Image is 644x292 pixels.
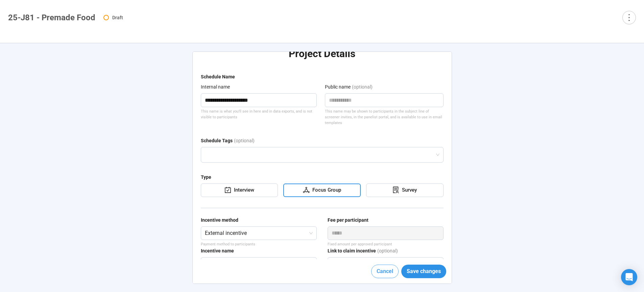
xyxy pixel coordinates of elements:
div: Survey [399,186,417,194]
div: This name may be shown to participants in the subject line of screener invites, in the panelist p... [325,108,444,126]
div: (optional) [234,137,255,147]
h2: Project Details [201,47,444,60]
div: Incentive method [201,216,238,224]
span: more [624,13,634,22]
button: Save changes [401,265,446,278]
div: Public name [325,83,351,91]
div: Fee per participant [328,216,368,224]
span: Cancel [377,267,393,275]
div: This name is what you'll see in here and in data exports, and is not visible to participants [201,108,319,120]
span: carry-out [224,187,231,193]
div: Type [201,173,211,181]
div: Incentive name [201,247,234,254]
div: Interview [231,186,254,194]
span: External incentive [205,227,313,240]
h1: 25-J81 - Premade Food [8,13,95,22]
div: Open Intercom Messenger [621,269,637,285]
div: Fixed amount per approved participant [328,241,444,247]
button: more [622,11,636,24]
span: deployment-unit [303,187,310,193]
div: Link to claim incentive [328,247,376,254]
button: Cancel [371,265,399,278]
span: Draft [112,15,123,20]
div: Schedule Tags [201,137,233,144]
span: Save changes [407,267,441,275]
div: (optional) [352,83,373,93]
span: solution [392,187,399,193]
div: (optional) [377,247,398,257]
div: Internal name [201,83,230,91]
div: Schedule Name [201,73,235,80]
p: Payment method to participants [201,241,317,247]
div: Focus Group [310,186,341,194]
